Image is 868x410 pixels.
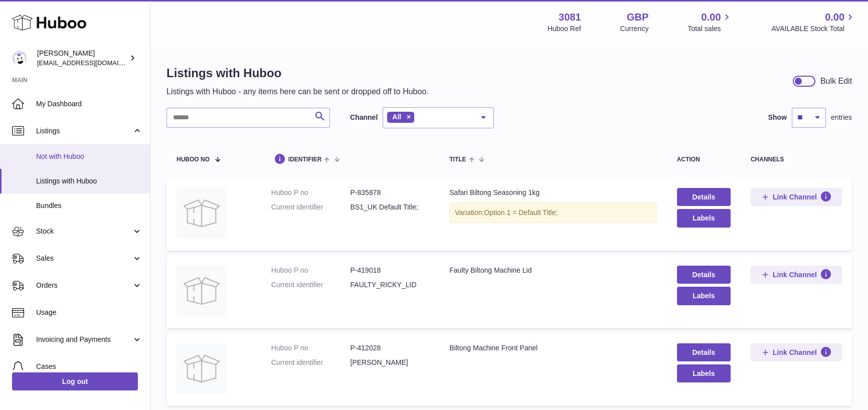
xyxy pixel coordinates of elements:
[166,86,429,97] p: Listings with Huboo - any items here can be sent or dropped off to Huboo.
[166,65,429,81] h1: Listings with Huboo
[548,24,581,34] div: Huboo Ref
[271,280,351,290] dt: Current identifier
[773,270,817,279] span: Link Channel
[677,266,731,284] a: Details
[449,156,466,163] span: title
[820,76,852,87] div: Bulk Edit
[350,280,429,290] dd: FAULTY_RICKY_LID
[751,343,842,361] button: Link Channel
[751,188,842,206] button: Link Channel
[36,99,142,109] span: My Dashboard
[687,24,732,34] span: Total sales
[677,188,731,206] a: Details
[271,358,351,367] dt: Current identifier
[392,113,401,121] span: All
[350,188,429,197] dd: P-835878
[677,209,731,227] button: Labels
[12,372,138,390] a: Log out
[825,11,844,24] span: 0.00
[751,156,842,163] div: channels
[36,335,132,344] span: Invoicing and Payments
[627,11,648,24] strong: GBP
[773,192,817,201] span: Link Channel
[677,156,731,163] div: action
[687,11,732,34] a: 0.00 Total sales
[559,11,581,24] strong: 3081
[271,188,351,197] dt: Huboo P no
[36,281,132,290] span: Orders
[271,266,351,275] dt: Huboo P no
[751,266,842,284] button: Link Channel
[677,343,731,361] a: Details
[677,364,731,382] button: Labels
[484,209,558,217] span: Option 1 = Default Title;
[177,343,227,393] img: Biltong Machine Front Panel
[449,343,657,353] div: Biltong Machine Front Panel
[36,152,142,161] span: Not with Huboo
[620,24,649,34] div: Currency
[36,254,132,263] span: Sales
[36,176,142,186] span: Listings with Huboo
[771,11,856,34] a: 0.00 AVAILABLE Stock Total
[36,126,132,136] span: Listings
[773,348,817,357] span: Link Channel
[350,113,378,122] label: Channel
[177,266,227,316] img: Faulty Biltong Machine Lid
[36,227,132,236] span: Stock
[36,201,142,211] span: Bundles
[36,308,142,317] span: Usage
[449,266,657,275] div: Faulty Biltong Machine Lid
[768,113,787,122] label: Show
[350,358,429,367] dd: [PERSON_NAME]
[288,156,322,163] span: identifier
[771,24,856,34] span: AVAILABLE Stock Total
[37,49,127,68] div: [PERSON_NAME]
[449,202,657,223] div: Variation:
[702,11,721,24] span: 0.00
[449,188,657,197] div: Safari Biltong Seasoning 1kg
[37,59,147,67] span: [EMAIL_ADDRESS][DOMAIN_NAME]
[350,266,429,275] dd: P-419018
[36,362,142,371] span: Cases
[831,113,852,122] span: entries
[177,156,210,163] span: Huboo no
[271,202,351,212] dt: Current identifier
[177,188,227,238] img: Safari Biltong Seasoning 1kg
[350,202,429,212] dd: BS1_UK Default Title;
[677,287,731,305] button: Labels
[271,343,351,353] dt: Huboo P no
[350,343,429,353] dd: P-412028
[12,51,27,66] img: internalAdmin-3081@internal.huboo.com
